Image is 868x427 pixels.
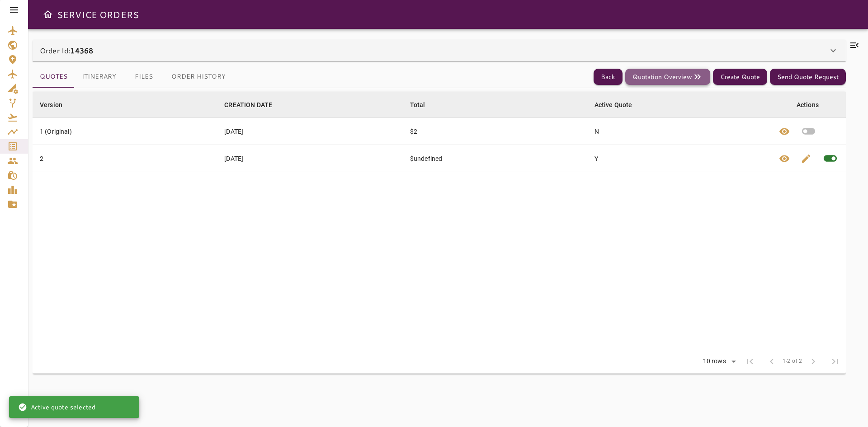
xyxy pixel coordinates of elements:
[801,153,811,164] span: edit
[217,145,403,172] td: [DATE]
[713,69,767,85] button: Create Quote
[594,99,644,110] span: Active Quote
[18,399,95,415] div: Active quote selected
[739,351,761,372] span: First Page
[33,66,233,88] div: basic tabs example
[594,99,632,110] div: Active Quote
[40,99,62,110] div: Version
[594,69,623,85] button: Back
[403,118,587,145] td: $2
[224,99,284,110] span: CREATION DATE
[587,145,771,172] td: Y
[774,145,795,172] button: View quote details
[224,99,272,110] div: CREATION DATE
[40,99,74,110] span: Version
[761,351,783,372] span: Previous Page
[824,351,846,372] span: Last Page
[33,118,217,145] td: 1 (Original)
[33,145,217,172] td: 2
[779,126,790,137] span: visibility
[701,357,728,365] div: 10 rows
[697,355,739,368] div: 10 rows
[410,99,437,110] span: Total
[410,99,425,110] div: Total
[403,145,587,172] td: $undefined
[774,118,795,145] button: View quote details
[75,66,123,88] button: Itinerary
[57,7,139,22] h6: SERVICE ORDERS
[770,69,846,85] button: Send Quote Request
[587,118,771,145] td: N
[217,118,403,145] td: [DATE]
[625,69,710,85] button: Quotation Overview
[795,145,817,172] button: Edit quote
[164,66,233,88] button: Order History
[783,357,802,366] span: 1-2 of 2
[817,145,844,172] span: This quote is already active
[40,45,93,56] p: Order Id:
[33,66,75,88] button: Quotes
[123,66,164,88] button: Files
[70,45,93,56] b: 14368
[802,351,824,372] span: Next Page
[33,40,846,61] div: Order Id:14368
[39,5,57,23] button: Open drawer
[795,118,822,145] button: Set quote as active quote
[779,153,790,164] span: visibility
